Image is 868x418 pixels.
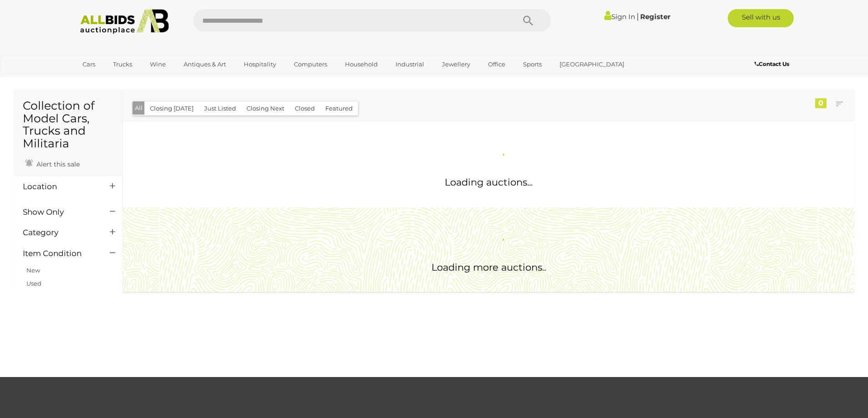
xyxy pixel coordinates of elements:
button: Featured [320,101,358,116]
a: Sign In [604,12,635,21]
h1: Collection of Model Cars, Trucks and Militaria [23,100,113,150]
a: Wine [144,57,172,72]
b: Contact Us [755,60,789,67]
span: Alert this sale [34,160,80,168]
button: Closing [DATE] [144,101,199,116]
a: Used [26,280,41,287]
h4: Location [23,182,96,191]
a: Antiques & Art [178,57,232,72]
button: Closed [289,101,320,116]
a: Jewellery [436,57,476,72]
button: Closing Next [241,101,290,116]
a: [GEOGRAPHIC_DATA] [554,57,630,72]
a: Cars [77,57,101,72]
span: Loading more auctions.. [431,262,546,273]
div: 0 [815,98,827,108]
a: Household [339,57,384,72]
a: Sports [517,57,548,72]
a: Hospitality [238,57,282,72]
button: Just Listed [199,101,241,116]
h4: Show Only [23,208,96,217]
a: Alert this sale [23,156,82,170]
a: New [26,267,40,274]
button: Search [505,9,551,32]
a: Office [482,57,511,72]
a: Trucks [107,57,138,72]
span: | [637,11,639,21]
a: Register [640,12,670,21]
h4: Item Condition [23,249,96,258]
a: Computers [288,57,333,72]
button: All [133,101,145,115]
a: Sell with us [728,9,794,27]
a: Industrial [390,57,430,72]
img: Allbids.com.au [75,9,174,34]
a: Contact Us [755,59,791,69]
span: Loading auctions... [445,176,533,188]
h4: Category [23,228,96,237]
